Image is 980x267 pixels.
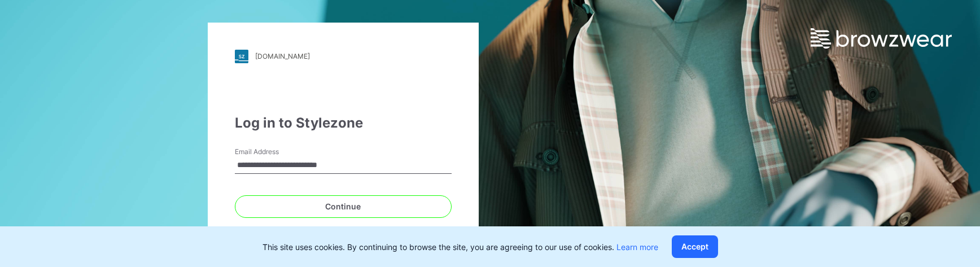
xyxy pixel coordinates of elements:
[235,50,248,63] img: stylezone-logo.562084cfcfab977791bfbf7441f1a819.svg
[235,147,314,157] label: Email Address
[262,241,658,253] p: This site uses cookies. By continuing to browse the site, you are agreeing to our use of cookies.
[255,52,310,60] div: [DOMAIN_NAME]
[616,242,658,252] a: Learn more
[235,195,452,218] button: Continue
[235,113,452,133] div: Log in to Stylezone
[811,28,952,49] img: browzwear-logo.e42bd6dac1945053ebaf764b6aa21510.svg
[672,235,718,258] button: Accept
[235,50,452,63] a: [DOMAIN_NAME]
